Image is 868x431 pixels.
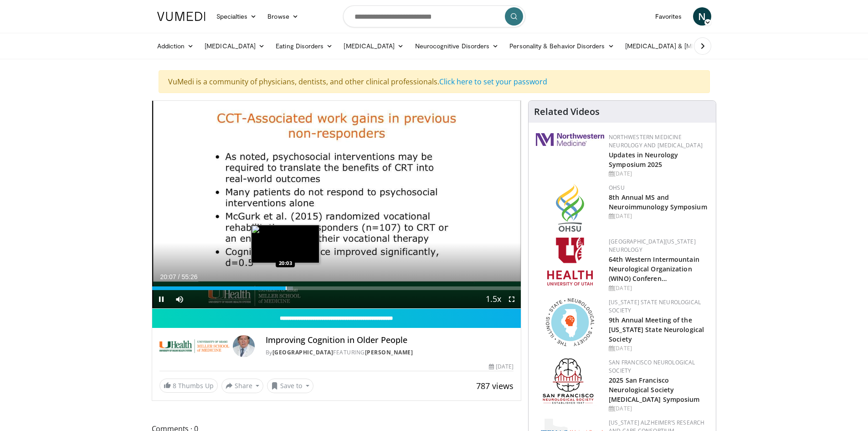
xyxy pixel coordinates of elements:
a: San Francisco Neurological Society [609,358,695,374]
a: Northwestern Medicine Neurology and [MEDICAL_DATA] [609,133,703,149]
img: VuMedi Logo [157,12,205,21]
a: Browse [262,7,304,26]
div: Progress Bar [152,286,521,290]
div: [DATE] [609,405,709,413]
button: Playback Rate [484,290,503,308]
button: Pause [152,290,170,308]
a: [US_STATE] State Neurological Society [609,298,701,314]
img: da959c7f-65a6-4fcf-a939-c8c702e0a770.png.150x105_q85_autocrop_double_scale_upscale_version-0.2.png [556,184,584,232]
a: OHSU [609,184,625,192]
div: [DATE] [609,212,709,220]
span: 20:07 [160,273,176,280]
input: Search topics, interventions [343,5,525,27]
a: Favorites [650,7,688,26]
img: Avatar [233,335,255,357]
span: 8 [173,381,176,390]
span: 55:26 [181,273,197,280]
a: 8 Thumbs Up [159,379,218,393]
a: [PERSON_NAME] [365,348,413,356]
span: 787 views [476,380,514,391]
img: 2a462fb6-9365-492a-ac79-3166a6f924d8.png.150x105_q85_autocrop_double_scale_upscale_version-0.2.jpg [536,133,604,146]
img: 71a8b48c-8850-4916-bbdd-e2f3ccf11ef9.png.150x105_q85_autocrop_double_scale_upscale_version-0.2.png [546,298,594,346]
h4: Improving Cognition in Older People [266,335,514,345]
button: Fullscreen [503,290,521,308]
div: By FEATURING [266,348,514,357]
div: [DATE] [609,170,709,178]
div: VuMedi is a community of physicians, dentists, and other clinical professionals. [159,70,710,93]
div: [DATE] [609,284,709,292]
div: [DATE] [489,363,514,371]
a: [MEDICAL_DATA] [199,37,270,55]
a: [GEOGRAPHIC_DATA] [272,348,334,356]
button: Mute [170,290,189,308]
a: Specialties [211,7,262,26]
a: Neurocognitive Disorders [410,37,504,55]
span: / [178,273,180,280]
img: f6362829-b0a3-407d-a044-59546adfd345.png.150x105_q85_autocrop_double_scale_upscale_version-0.2.png [547,238,593,286]
a: Addiction [152,37,200,55]
a: [MEDICAL_DATA] & [MEDICAL_DATA] [620,37,750,55]
img: image.jpeg [251,225,319,263]
a: 2025 San Francisco Neurological Society [MEDICAL_DATA] Symposium [609,376,699,404]
button: Share [221,379,264,393]
video-js: Video Player [152,101,521,309]
h4: Related Videos [534,106,600,117]
a: N [693,7,711,26]
a: 8th Annual MS and Neuroimmunology Symposium [609,193,707,211]
a: [MEDICAL_DATA] [338,37,409,55]
a: [GEOGRAPHIC_DATA][US_STATE] Neurology [609,238,696,254]
a: Personality & Behavior Disorders [504,37,619,55]
a: 64th Western Intermountain Neurological Organization (WINO) Conferen… [609,255,699,283]
div: [DATE] [609,344,709,353]
a: Click here to set your password [439,77,547,87]
a: Updates in Neurology Symposium 2025 [609,151,678,169]
button: Save to [267,379,313,393]
a: Eating Disorders [270,37,338,55]
img: University of Miami [159,335,229,357]
img: ad8adf1f-d405-434e-aebe-ebf7635c9b5d.png.150x105_q85_autocrop_double_scale_upscale_version-0.2.png [543,358,597,406]
a: 9th Annual Meeting of the [US_STATE] State Neurological Society [609,316,704,343]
